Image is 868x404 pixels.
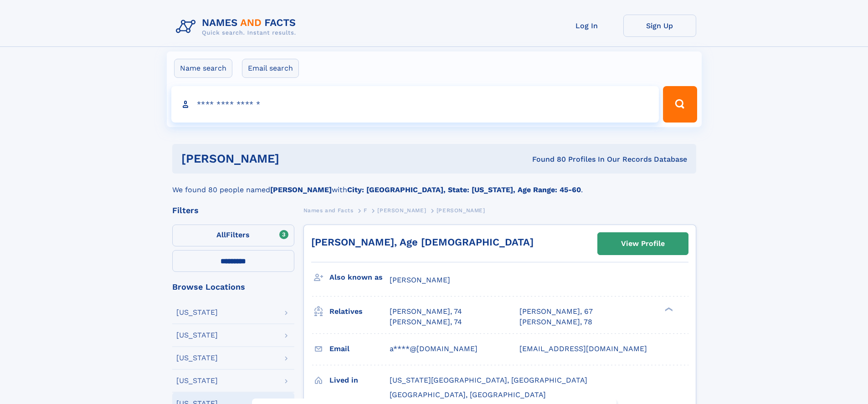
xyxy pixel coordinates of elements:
img: Logo Names and Facts [172,15,303,39]
span: [PERSON_NAME] [377,207,426,214]
span: [US_STATE][GEOGRAPHIC_DATA], [GEOGRAPHIC_DATA] [390,376,587,384]
h3: Relatives [329,304,390,319]
a: [PERSON_NAME], 67 [519,307,593,317]
span: All [216,230,226,239]
div: ❯ [663,307,673,312]
h3: Email [329,341,390,357]
span: [PERSON_NAME] [437,207,485,214]
b: [PERSON_NAME] [270,185,332,194]
div: View Profile [621,233,665,254]
h1: [PERSON_NAME] [181,153,406,164]
a: Sign Up [623,15,696,37]
a: View Profile [598,233,688,255]
a: [PERSON_NAME], 74 [390,317,462,327]
label: Email search [242,59,299,78]
a: Names and Facts [303,205,354,216]
b: City: [GEOGRAPHIC_DATA], State: [US_STATE], Age Range: 45-60 [347,185,581,194]
a: [PERSON_NAME] [377,205,426,216]
a: [PERSON_NAME], 78 [519,317,592,327]
div: Filters [172,206,294,215]
input: search input [171,86,659,123]
a: F [364,205,367,216]
div: [US_STATE] [176,354,218,362]
a: [PERSON_NAME], Age [DEMOGRAPHIC_DATA] [311,236,534,248]
button: Search Button [663,86,697,123]
a: [PERSON_NAME], 74 [390,307,462,317]
div: [US_STATE] [176,332,218,339]
span: F [364,207,367,214]
span: [PERSON_NAME] [390,276,450,284]
label: Name search [174,59,232,78]
div: [US_STATE] [176,309,218,316]
h3: Lived in [329,373,390,388]
span: [GEOGRAPHIC_DATA], [GEOGRAPHIC_DATA] [390,390,546,399]
div: We found 80 people named with . [172,174,696,195]
div: Found 80 Profiles In Our Records Database [406,154,687,164]
label: Filters [172,225,294,246]
div: Browse Locations [172,283,294,291]
span: [EMAIL_ADDRESS][DOMAIN_NAME] [519,344,647,353]
a: Log In [550,15,623,37]
h3: Also known as [329,270,390,285]
div: [US_STATE] [176,377,218,384]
